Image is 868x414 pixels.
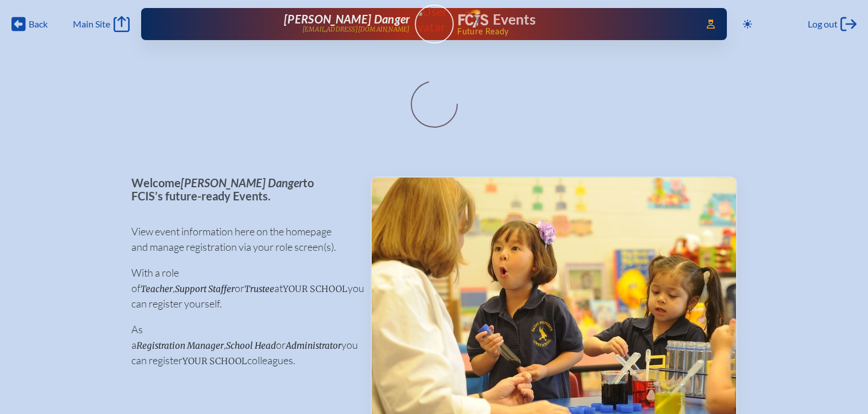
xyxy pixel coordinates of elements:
span: your school [283,283,348,294]
p: As a , or you can register colleagues. [131,322,352,368]
p: With a role of , or at you can register yourself. [131,265,352,312]
span: Main Site [73,18,110,30]
span: School Head [226,340,276,351]
span: Administrator [286,340,341,351]
p: Welcome to FCIS’s future-ready Events. [131,176,352,202]
div: FCIS Events — Future ready [458,9,691,36]
p: View event information here on the homepage and manage registration via your role screen(s). [131,224,352,255]
span: your school [182,356,247,366]
span: Trustee [244,283,274,294]
img: User Avatar [410,4,458,34]
a: [PERSON_NAME] Danger[EMAIL_ADDRESS][DOMAIN_NAME] [178,13,410,36]
span: Teacher [141,283,173,294]
span: Future Ready [457,27,690,36]
span: [PERSON_NAME] Danger [181,176,303,190]
p: [EMAIL_ADDRESS][DOMAIN_NAME] [302,26,410,33]
span: Log out [808,18,838,30]
span: Back [29,18,48,30]
span: [PERSON_NAME] Danger [284,12,410,26]
a: User Avatar [415,5,454,44]
span: Registration Manager [137,340,224,351]
a: Main Site [73,16,129,32]
span: Support Staffer [175,283,235,294]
